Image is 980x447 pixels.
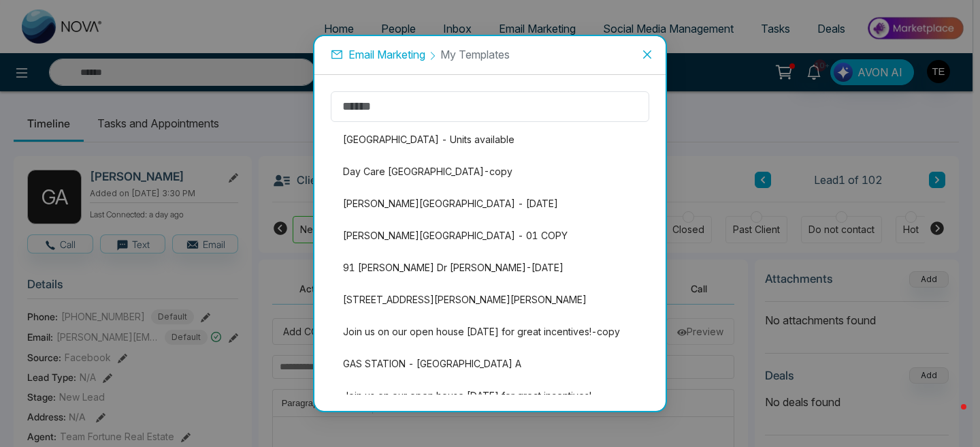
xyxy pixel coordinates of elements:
iframe: Intercom live chat [934,401,966,433]
li: 91 [PERSON_NAME] Dr [PERSON_NAME]-[DATE] [331,253,649,282]
span: Email Marketing [348,48,425,61]
li: Join us on our open house [DATE] for great incentives! [331,382,649,410]
li: [PERSON_NAME][GEOGRAPHIC_DATA] - [DATE] [331,189,649,218]
li: Day Care [GEOGRAPHIC_DATA]-copy [331,157,649,186]
li: [PERSON_NAME][GEOGRAPHIC_DATA] - 01 COPY [331,221,649,250]
span: close [642,49,653,60]
span: My Templates [440,48,510,61]
li: GAS STATION - [GEOGRAPHIC_DATA] A [331,350,649,378]
li: [STREET_ADDRESS][PERSON_NAME][PERSON_NAME] [331,286,649,314]
li: Join us on our open house [DATE] for great incentives!-copy [331,318,649,346]
li: [GEOGRAPHIC_DATA] - Units available [331,125,649,154]
button: Close [629,36,666,73]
